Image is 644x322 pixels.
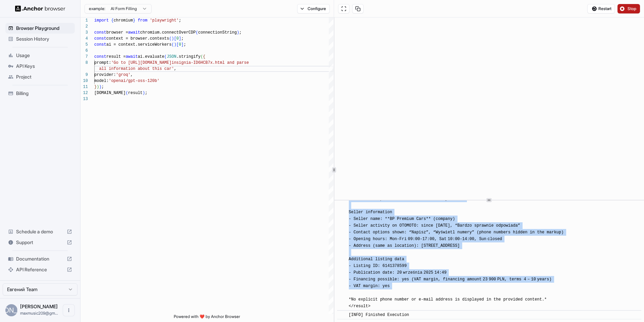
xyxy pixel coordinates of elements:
span: [ [176,42,179,47]
div: 11 [80,84,88,90]
span: all information about this car' [99,66,174,71]
span: maxmusic209@gmail.com [20,311,58,316]
button: Open menu [63,304,75,316]
div: 6 [80,48,88,54]
button: Copy session ID [352,4,364,13]
span: ) [174,42,176,47]
span: browser = [106,30,128,35]
span: { [111,18,113,23]
span: ; [102,85,104,89]
span: , [174,66,176,71]
span: } [94,85,97,89]
div: API Keys [5,61,75,72]
span: ) [237,30,239,35]
span: Schedule a demo [16,228,64,235]
div: Project [5,72,75,82]
span: 0 [176,36,179,41]
span: ai = context.serviceWorkers [106,42,171,47]
span: ( [196,30,198,35]
span: result = [106,54,126,59]
span: ; [183,42,186,47]
span: Billing [16,90,72,97]
span: 'groq' [116,73,130,77]
span: ( [171,42,174,47]
div: Session History [5,34,75,44]
span: [INFO] Finished Execution [349,313,409,317]
span: , [130,73,133,77]
div: Schedule a demo [5,226,75,237]
span: const [94,36,106,41]
button: Configure [297,4,330,13]
span: ) [97,85,99,89]
span: const [94,30,106,35]
span: prompt: [94,60,111,65]
span: .stringify [176,54,201,59]
span: Stop [628,6,637,11]
div: API Reference [5,264,75,275]
span: context = browser.contexts [106,36,169,41]
span: from [138,18,148,23]
span: JSON [167,54,176,59]
span: ​ [340,312,344,318]
span: chromium [114,18,133,23]
span: [ [174,36,176,41]
span: example: [89,6,105,11]
div: Browser Playground [5,23,75,34]
span: ( [201,54,203,59]
span: chromium.connectOverCDP [140,30,196,35]
div: 10 [80,78,88,84]
div: 12 [80,90,88,96]
span: API Reference [16,266,64,273]
div: 4 [80,36,88,42]
span: result [128,91,143,95]
div: 5 [80,42,88,48]
span: { [203,54,205,59]
span: ] [181,42,183,47]
span: Support [16,239,64,246]
span: connectionString [198,30,237,35]
span: Евгений [20,304,58,309]
button: Open in full screen [338,4,350,13]
span: ; [181,36,183,41]
span: insignia-ID6HCB7x.html and parse [171,60,249,65]
span: API Keys [16,63,72,70]
div: 3 [80,30,88,36]
button: Stop [618,4,640,13]
span: await [126,54,138,59]
div: Support [5,237,75,248]
span: const [94,42,106,47]
span: Browser Playground [16,25,72,32]
span: Restart [598,6,611,11]
span: Session History [16,36,72,42]
div: Usage [5,50,75,61]
span: ; [239,30,241,35]
div: [PERSON_NAME] [5,304,17,316]
span: ] [179,36,181,41]
span: 'openai/gpt-oss-120b' [109,79,159,83]
div: 9 [80,72,88,78]
span: 'Go to [URL][DOMAIN_NAME] [111,60,171,65]
div: Billing [5,88,75,99]
div: 7 [80,54,88,60]
span: [DOMAIN_NAME] [94,91,126,95]
span: model: [94,79,109,83]
span: 'playwright' [150,18,179,23]
span: Usage [16,52,72,59]
span: } [133,18,135,23]
span: ) [171,36,174,41]
img: Anchor Logo [15,5,65,12]
span: ( [126,91,128,95]
span: Documentation [16,256,64,262]
span: ; [145,91,147,95]
div: 8 [80,60,88,66]
span: ( [164,54,167,59]
span: 0 [179,42,181,47]
span: Powered with ❤️ by Anchor Browser [174,314,240,322]
span: const [94,54,106,59]
div: 1 [80,17,88,24]
span: ; [179,18,181,23]
span: ai.evaluate [138,54,164,59]
span: ) [143,91,145,95]
span: ( [169,36,171,41]
span: Project [16,74,72,80]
